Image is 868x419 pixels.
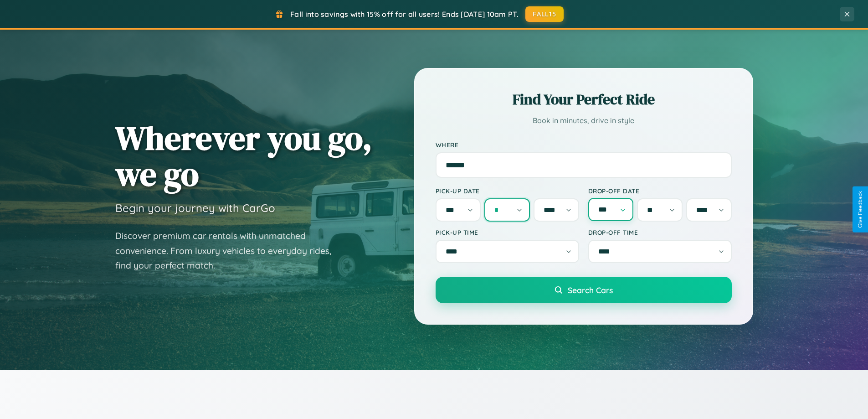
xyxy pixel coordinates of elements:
label: Drop-off Date [588,187,732,195]
label: Drop-off Time [588,228,732,236]
label: Pick-up Date [436,187,579,195]
p: Book in minutes, drive in style [436,114,732,127]
label: Where [436,141,732,149]
label: Pick-up Time [436,228,579,236]
span: Search Cars [568,285,613,295]
h2: Find Your Perfect Ride [436,89,732,109]
h1: Wherever you go, we go [115,120,372,192]
button: Search Cars [436,277,732,303]
button: FALL15 [525,6,564,22]
span: Fall into savings with 15% off for all users! Ends [DATE] 10am PT. [290,10,519,19]
div: Give Feedback [857,191,863,228]
h3: Begin your journey with CarGo [115,201,275,215]
p: Discover premium car rentals with unmatched convenience. From luxury vehicles to everyday rides, ... [115,228,343,273]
